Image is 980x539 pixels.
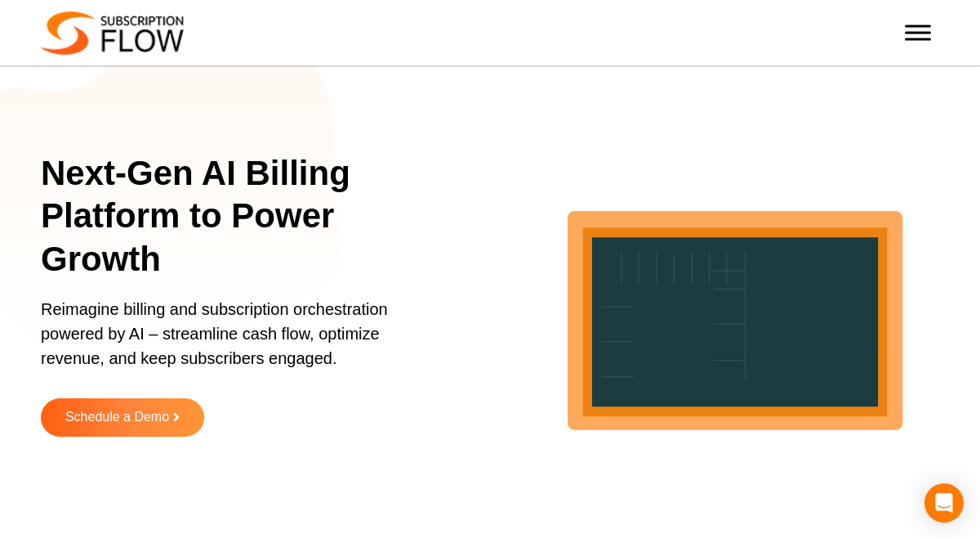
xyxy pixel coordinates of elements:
[41,11,184,55] img: Subscriptionflow
[41,297,427,387] p: Reimagine billing and subscription orchestration powered by AI – streamline cash flow, optimize r...
[41,398,204,437] a: Schedule a Demo
[41,152,448,281] h1: Next-Gen AI Billing Platform to Power Growth
[905,25,931,40] button: Toggle Menu
[924,483,964,523] div: Open Intercom Messenger
[65,411,169,424] span: Schedule a Demo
